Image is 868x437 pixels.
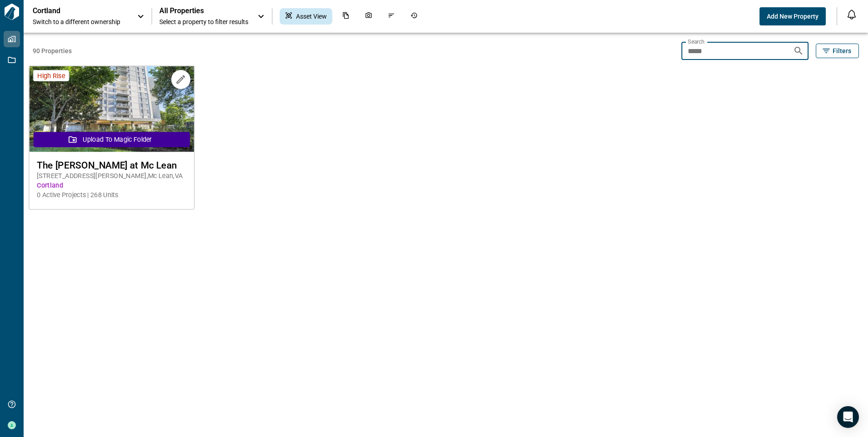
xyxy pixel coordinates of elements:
[34,132,190,147] button: Upload to Magic Folder
[37,159,187,171] span: The [PERSON_NAME] at Mc Lean
[37,190,187,200] span: 0 Active Projects | 268 Units
[159,17,248,26] span: Select a property to filter results
[296,12,327,21] span: Asset View
[360,8,378,25] div: Photos
[33,17,128,26] span: Switch to a different ownership
[844,7,859,22] button: Open notification feed
[759,7,826,25] button: Add New Property
[789,42,808,60] button: Search properties
[33,46,678,55] span: 90 Properties
[833,46,851,55] span: Filters
[29,66,194,152] img: property-asset
[33,6,114,15] p: Cortland
[37,181,187,190] span: Cortland
[37,71,65,80] span: High Rise
[767,12,819,21] span: Add New Property
[688,38,705,45] label: Search
[405,8,423,25] div: Job History
[816,44,859,58] button: Filters
[159,6,248,15] span: All Properties
[382,8,400,25] div: Issues & Info
[37,171,187,181] span: [STREET_ADDRESS][PERSON_NAME] , Mc Lean , VA
[837,406,859,428] div: Open Intercom Messenger
[337,8,355,25] div: Documents
[280,8,332,25] div: Asset View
